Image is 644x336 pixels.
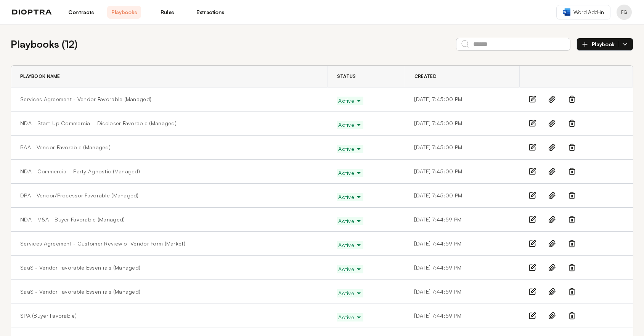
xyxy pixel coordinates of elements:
[414,73,437,79] span: Created
[337,73,356,79] span: Status
[338,97,362,105] span: Active
[337,121,363,129] button: Active
[20,312,77,320] a: SPA (Buyer Favorable)
[405,87,519,111] td: [DATE] 7:45:00 PM
[405,232,519,256] td: [DATE] 7:44:59 PM
[20,144,111,151] a: BAA - Vendor Favorable (Managed)
[617,5,632,20] button: Profile menu
[20,73,60,79] span: Playbook Name
[107,6,141,19] a: Playbooks
[338,193,362,201] span: Active
[20,288,140,296] a: SaaS - Vendor Favorable Essentials (Managed)
[20,192,139,199] a: DPA - Vendor/Processor Favorable (Managed)
[405,280,519,304] td: [DATE] 7:44:59 PM
[338,313,362,321] span: Active
[405,111,519,136] td: [DATE] 7:45:00 PM
[12,10,52,15] img: logo
[556,5,610,19] a: Word Add-in
[20,95,151,103] a: Services Agreement - Vendor Favorable (Managed)
[337,145,363,153] button: Active
[573,8,604,16] span: Word Add-in
[337,169,363,177] button: Active
[338,289,362,297] span: Active
[193,6,227,19] a: Extractions
[592,41,618,48] span: Playbook
[20,120,177,127] a: NDA - Start-Up Commercial - Discloser Favorable (Managed)
[577,38,633,51] button: Playbook
[20,216,125,223] a: NDA - M&A - Buyer Favorable (Managed)
[337,289,363,297] button: Active
[337,97,363,105] button: Active
[20,168,140,175] a: NDA - Commercial - Party Agnostic (Managed)
[337,241,363,249] button: Active
[405,256,519,280] td: [DATE] 7:44:59 PM
[337,217,363,225] button: Active
[405,160,519,184] td: [DATE] 7:45:00 PM
[11,37,77,52] h2: Playbooks ( 12 )
[150,6,184,19] a: Rules
[563,8,570,16] img: word
[337,313,363,321] button: Active
[20,264,140,271] a: SaaS - Vendor Favorable Essentials (Managed)
[405,304,519,328] td: [DATE] 7:44:59 PM
[405,184,519,208] td: [DATE] 7:45:00 PM
[338,265,362,273] span: Active
[337,193,363,201] button: Active
[338,217,362,225] span: Active
[64,6,98,19] a: Contracts
[338,145,362,153] span: Active
[337,265,363,273] button: Active
[405,136,519,160] td: [DATE] 7:45:00 PM
[20,240,185,247] a: Services Agreement - Customer Review of Vendor Form (Market)
[338,241,362,249] span: Active
[405,208,519,232] td: [DATE] 7:44:59 PM
[338,121,362,129] span: Active
[338,169,362,177] span: Active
